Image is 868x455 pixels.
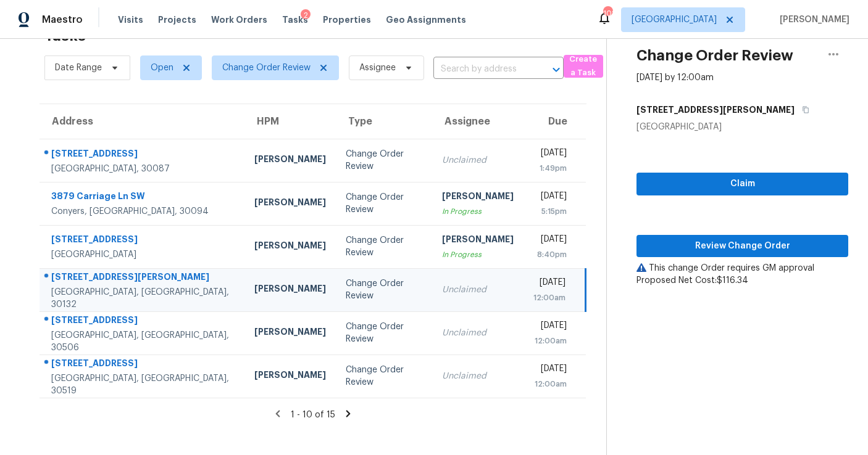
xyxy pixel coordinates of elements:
div: [PERSON_NAME] [254,282,326,298]
div: Conyers, [GEOGRAPHIC_DATA], 30094 [51,205,235,218]
span: Claim [646,176,838,192]
div: [PERSON_NAME] [442,190,514,205]
div: 12:00am [533,292,565,304]
div: Unclaimed [442,154,514,166]
div: [GEOGRAPHIC_DATA] [636,121,848,133]
div: [DATE] [533,276,565,292]
span: Open [151,62,173,74]
div: [DATE] [533,363,567,378]
input: Search by address [433,60,529,79]
div: [GEOGRAPHIC_DATA], [GEOGRAPHIC_DATA], 30132 [51,286,235,311]
div: Change Order Review [346,234,422,259]
div: [STREET_ADDRESS] [51,233,235,248]
div: [GEOGRAPHIC_DATA] [51,248,235,261]
th: Assignee [432,104,524,139]
span: Geo Assignments [386,14,466,26]
div: [PERSON_NAME] [254,239,326,255]
div: Unclaimed [442,284,514,296]
div: Change Order Review [346,364,422,388]
button: Open [548,61,565,78]
div: Unclaimed [442,370,514,382]
span: Tasks [282,15,308,24]
div: [DATE] by 12:00am [636,72,714,84]
div: [GEOGRAPHIC_DATA], 30087 [51,163,235,175]
div: 5:15pm [533,205,567,218]
div: [DATE] [533,319,567,335]
div: 108 [603,7,612,20]
div: 3879 Carriage Ln SW [51,190,235,205]
h2: Change Order Review [636,49,793,62]
span: Change Order Review [222,62,311,74]
div: Change Order Review [346,148,422,173]
div: [PERSON_NAME] [442,233,514,248]
div: [GEOGRAPHIC_DATA], [GEOGRAPHIC_DATA], 30506 [51,329,235,354]
div: [DATE] [533,233,567,248]
span: Review Change Order [646,239,838,254]
th: Type [336,104,432,139]
h2: Tasks [44,30,86,42]
div: 12:00am [533,335,567,347]
div: 8:40pm [533,248,567,261]
span: Create a Task [570,52,597,81]
span: Properties [323,14,371,26]
div: 2 [301,9,311,22]
div: [STREET_ADDRESS] [51,147,235,163]
h5: [STREET_ADDRESS][PERSON_NAME] [636,104,795,116]
button: Create a Task [564,55,603,78]
button: Review Change Order [636,235,848,258]
span: 1 - 10 of 15 [291,411,335,419]
button: Claim [636,173,848,195]
div: [PERSON_NAME] [254,196,326,211]
div: Proposed Net Cost: $116.34 [636,274,848,287]
th: Due [524,104,586,139]
span: [PERSON_NAME] [775,14,849,26]
div: 12:00am [533,378,567,390]
span: [GEOGRAPHIC_DATA] [632,14,717,26]
span: Visits [118,14,143,26]
div: [STREET_ADDRESS] [51,314,235,329]
span: Date Range [55,62,102,74]
div: Unclaimed [442,327,514,339]
div: [DATE] [533,147,567,162]
span: Assignee [359,62,396,74]
span: Maestro [42,14,83,26]
div: [PERSON_NAME] [254,153,326,168]
div: [GEOGRAPHIC_DATA], [GEOGRAPHIC_DATA], 30519 [51,372,235,397]
div: This change Order requires GM approval [636,262,848,274]
div: In Progress [442,205,514,218]
th: HPM [244,104,336,139]
div: [PERSON_NAME] [254,369,326,384]
span: Projects [158,14,196,26]
div: [STREET_ADDRESS][PERSON_NAME] [51,271,235,286]
button: Copy Address [795,99,811,121]
span: Work Orders [211,14,267,26]
div: [DATE] [533,190,567,205]
div: 1:49pm [533,162,567,174]
div: In Progress [442,248,514,261]
th: Address [40,104,244,139]
div: [PERSON_NAME] [254,326,326,341]
div: Change Order Review [346,321,422,345]
div: Change Order Review [346,277,422,302]
div: Change Order Review [346,191,422,216]
div: [STREET_ADDRESS] [51,357,235,372]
